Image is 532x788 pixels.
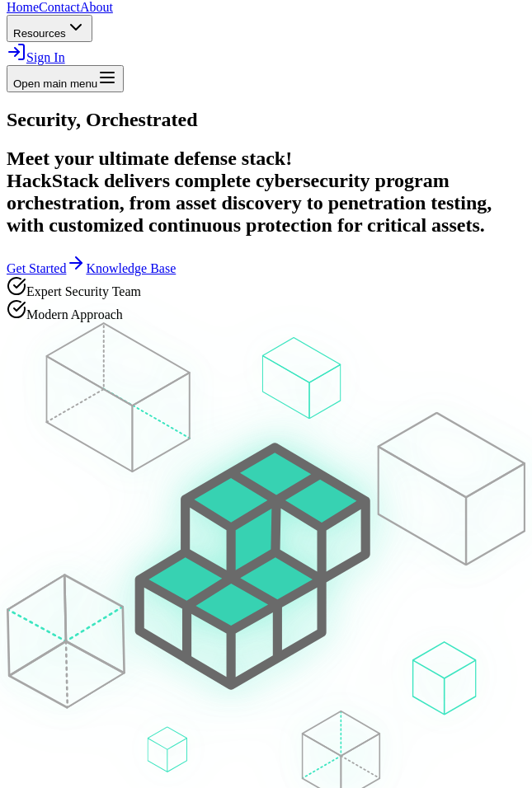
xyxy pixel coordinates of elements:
[7,109,525,131] h1: Security,
[7,15,92,42] button: Resources
[7,299,525,322] div: Modern Approach
[7,50,65,64] a: Sign In
[26,50,65,64] span: Sign In
[7,170,492,236] span: HackStack delivers complete cybersecurity program orchestration, from asset discovery to penetrat...
[242,148,292,169] strong: stack!
[13,77,97,90] span: Open main menu
[7,276,525,299] div: Expert Security Team
[86,109,198,130] span: Orchestrated
[86,261,176,275] a: Knowledge Base
[13,27,66,40] span: Resources
[7,65,124,92] button: Open main menu
[7,261,86,275] a: Get Started
[7,148,525,237] h2: Meet your ultimate defense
